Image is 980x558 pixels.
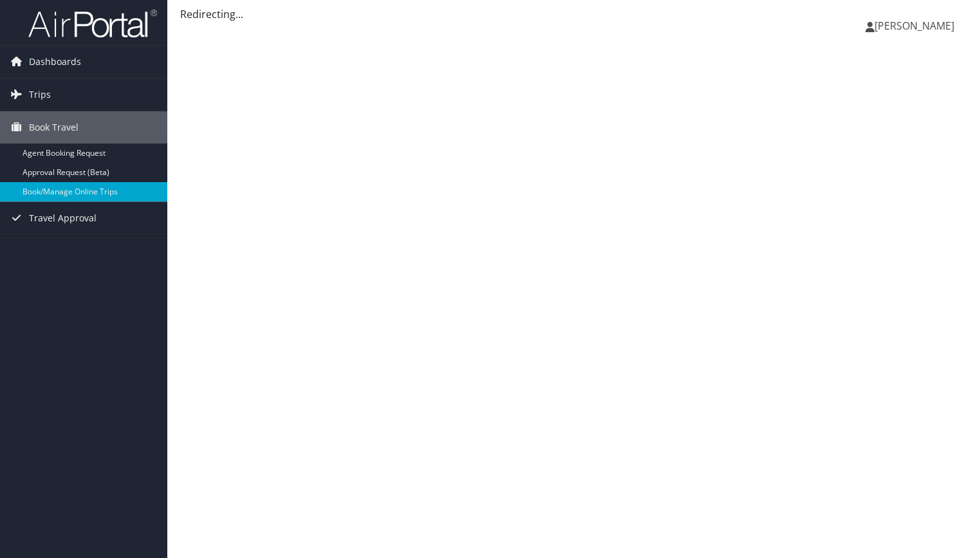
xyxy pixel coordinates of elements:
[29,111,79,144] span: Book Travel
[29,79,51,111] span: Trips
[874,19,954,33] span: [PERSON_NAME]
[865,6,967,45] a: [PERSON_NAME]
[29,202,97,234] span: Travel Approval
[180,6,967,22] div: Redirecting...
[29,46,81,78] span: Dashboards
[28,8,157,39] img: airportal-logo.png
